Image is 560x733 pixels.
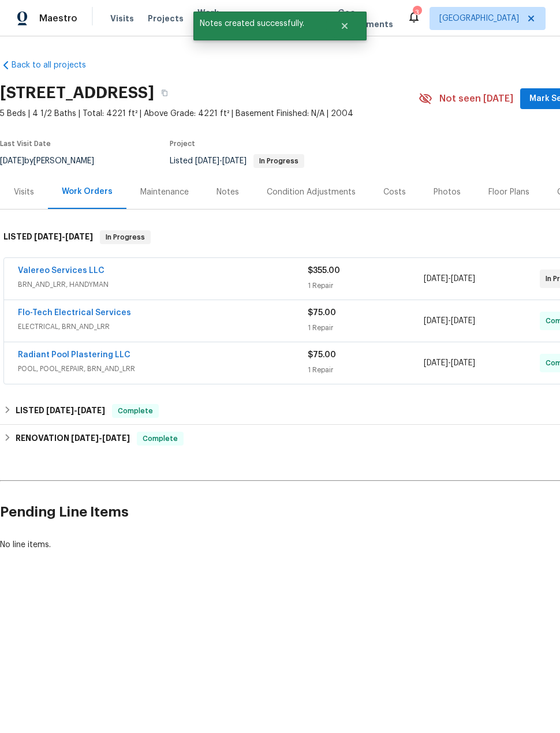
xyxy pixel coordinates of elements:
div: Work Orders [62,186,113,197]
span: POOL, POOL_REPAIR, BRN_AND_LRR [18,363,308,375]
div: 1 Repair [308,280,424,291]
span: $75.00 [308,351,336,359]
span: [DATE] [77,406,105,414]
span: [DATE] [195,157,219,165]
div: 1 Repair [308,364,424,376]
span: Notes created successfully. [193,12,326,36]
span: Complete [113,405,158,417]
div: Photos [434,186,461,198]
div: Floor Plans [488,186,529,198]
span: [DATE] [424,317,448,325]
span: - [195,157,247,165]
span: [DATE] [71,434,99,442]
span: [DATE] [46,406,74,414]
h6: RENOVATION [16,432,130,446]
span: $355.00 [308,267,340,275]
span: Not seen [DATE] [439,93,513,104]
a: Radiant Pool Plastering LLC [18,351,130,359]
span: [DATE] [65,233,93,241]
span: [DATE] [102,434,130,442]
div: Maintenance [140,186,189,198]
a: Flo-Tech Electrical Services [18,309,131,317]
span: - [71,434,130,442]
span: [DATE] [451,359,475,367]
span: - [46,406,105,414]
span: [DATE] [424,359,448,367]
div: 3 [413,7,421,18]
span: - [424,315,475,327]
span: Listed [170,157,304,165]
button: Copy Address [154,83,175,103]
span: Visits [110,13,134,24]
div: Notes [216,186,239,198]
span: [GEOGRAPHIC_DATA] [439,13,519,24]
span: [DATE] [451,275,475,283]
span: In Progress [101,231,150,243]
span: Maestro [39,13,77,24]
span: [DATE] [451,317,475,325]
div: Visits [14,186,34,198]
span: - [34,233,93,241]
span: Complete [138,433,182,444]
span: ELECTRICAL, BRN_AND_LRR [18,321,308,332]
span: Work Orders [197,7,227,30]
span: In Progress [255,158,303,164]
button: Close [326,14,364,38]
span: [DATE] [424,275,448,283]
div: Condition Adjustments [267,186,356,198]
a: Valereo Services LLC [18,267,104,275]
span: Projects [148,13,184,24]
span: Geo Assignments [338,7,393,30]
h6: LISTED [16,404,105,418]
span: - [424,273,475,285]
span: Project [170,140,195,147]
div: Costs [383,186,406,198]
span: $75.00 [308,309,336,317]
span: BRN_AND_LRR, HANDYMAN [18,279,308,290]
span: - [424,357,475,369]
span: [DATE] [34,233,62,241]
h6: LISTED [3,230,93,244]
span: [DATE] [222,157,247,165]
div: 1 Repair [308,322,424,334]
